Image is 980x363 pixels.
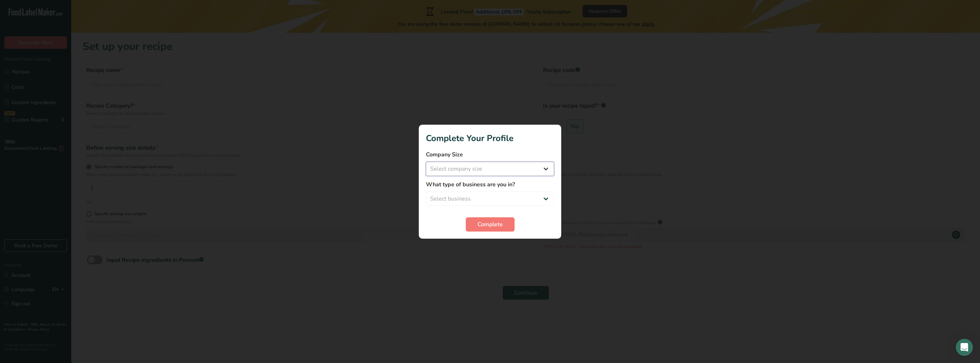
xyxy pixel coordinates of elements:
[956,339,973,356] div: Open Intercom Messenger
[478,220,503,229] span: Complete
[426,132,554,145] h1: Complete Your Profile
[426,180,554,189] label: What type of business are you in?
[426,150,554,159] label: Company Size
[466,217,515,232] button: Complete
